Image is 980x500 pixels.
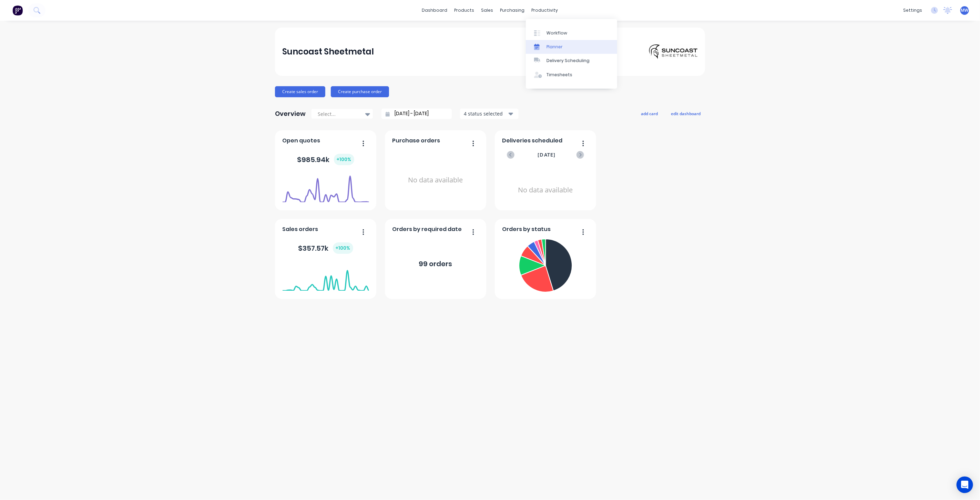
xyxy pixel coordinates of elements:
[526,26,617,40] a: Workflow
[464,110,507,117] div: 4 status selected
[275,107,306,121] div: Overview
[526,68,617,82] a: Timesheets
[538,151,555,159] span: [DATE]
[333,242,353,254] div: + 100 %
[392,225,462,233] span: Orders by required date
[419,259,452,269] div: 99 orders
[900,5,926,16] div: settings
[419,5,451,16] a: dashboard
[502,225,551,233] span: Orders by status
[526,40,617,54] a: Planner
[547,72,572,78] div: Timesheets
[547,58,590,64] div: Delivery Scheduling
[666,109,705,118] button: edit dashboard
[478,5,497,16] div: sales
[526,54,617,68] a: Delivery Scheduling
[460,109,519,119] button: 4 status selected
[528,5,562,16] div: productivity
[547,30,567,36] div: Workflow
[649,44,697,59] img: Suncoast Sheetmetal
[283,137,320,145] span: Open quotes
[547,44,563,50] div: Planner
[497,5,528,16] div: purchasing
[275,86,325,97] button: Create sales order
[334,154,354,165] div: + 100 %
[636,109,662,118] button: add card
[957,477,973,493] div: Open Intercom Messenger
[502,137,563,145] span: Deliveries scheduled
[392,148,479,213] div: No data available
[392,137,440,145] span: Purchase orders
[961,7,969,13] span: MW
[451,5,478,16] div: products
[283,45,374,59] div: Suncoast Sheetmetal
[297,154,354,165] div: $ 985.94k
[331,86,389,97] button: Create purchase order
[12,5,23,16] img: Factory
[502,168,589,213] div: No data available
[298,242,353,254] div: $ 357.57k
